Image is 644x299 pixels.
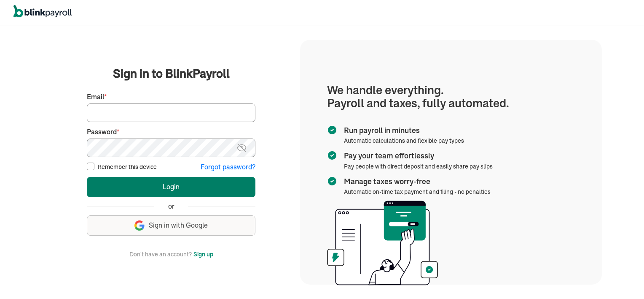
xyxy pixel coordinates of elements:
span: Automatic on-time tax payment and filing - no penalties [344,188,491,196]
label: Remember this device [98,163,157,171]
img: google [134,220,145,231]
span: Run payroll in minutes [344,125,461,136]
img: checkmark [327,150,337,160]
span: Pay people with direct deposit and easily share pay slips [344,163,493,170]
img: eye [236,143,247,153]
span: Sign in to BlinkPayroll [113,65,230,82]
label: Email [87,92,255,102]
iframe: Chat Widget [602,258,644,299]
span: Automatic calculations and flexible pay types [344,137,464,144]
button: Sign up [193,249,213,259]
span: Manage taxes worry-free [344,176,487,187]
img: illustration [327,201,438,285]
button: Login [87,177,255,197]
h1: We handle everything. Payroll and taxes, fully automated. [327,84,575,110]
label: Password [87,127,255,137]
button: Sign in with Google [87,215,255,236]
span: Pay your team effortlessly [344,150,489,161]
button: Forgot password? [201,162,255,172]
input: Your email address [87,103,255,122]
img: checkmark [327,176,337,186]
img: logo [13,5,72,18]
img: checkmark [327,125,337,135]
span: or [168,201,174,211]
span: Sign in with Google [149,220,208,230]
span: Don't have an account? [129,249,192,259]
